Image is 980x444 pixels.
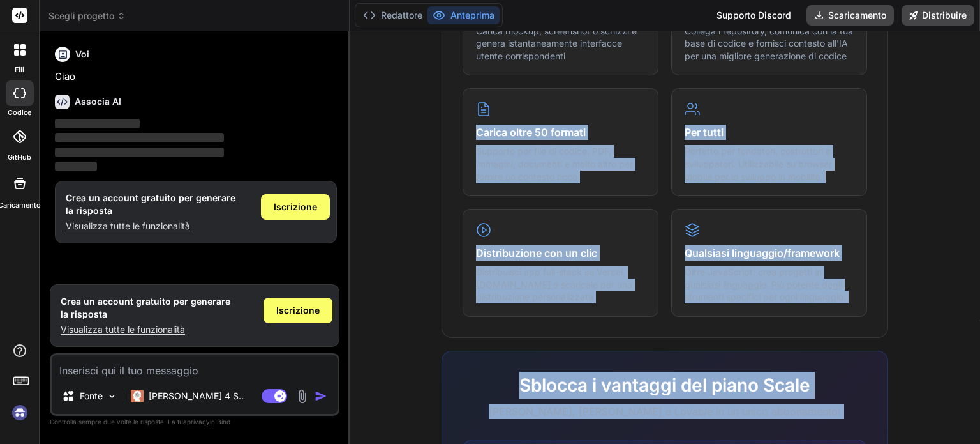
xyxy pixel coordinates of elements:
font: Supporto per file di codice, PDF, immagini, documenti e molto altro per fornire un contesto ricco [476,146,633,181]
font: Perfetto per fondatori, costruttori e sviluppatori. Utilizzabile su browser mobile per lo svilupp... [685,146,832,181]
font: codice [8,108,31,117]
font: [PERSON_NAME] 4 S.. [149,390,244,401]
button: Distribuire [902,5,974,26]
img: registrazione [9,402,31,424]
font: Iscrizione [276,305,320,316]
font: Distribuire [922,10,967,20]
button: Redattore [358,6,427,24]
button: Anteprima [427,6,500,24]
font: Visualizza tutte le funzionalità [61,324,185,335]
font: Anteprima [450,10,494,20]
img: Claude 4 Sonetto [131,390,144,402]
font: Oltre JavaScript: crea progetti in qualsiasi linguaggio. Più potente degli strumenti specifici pe... [685,266,846,302]
font: Scaricamento [828,10,886,20]
font: Carica mockup, screenshot o schizzi e genera istantaneamente interfacce utente corrispondenti [476,26,637,61]
button: Scaricamento [806,5,894,26]
font: fili [15,65,24,74]
font: Redattore [381,10,422,20]
font: Fonte [80,390,103,401]
img: icona [315,390,327,402]
font: GitHub [8,153,31,162]
font: Supporto Discord [716,10,791,20]
font: Visualizza tutte le funzionalità [66,220,190,231]
font: la risposta [66,205,112,216]
font: privacy [187,418,210,425]
font: Collega i repository, comunica con la tua base di codice e fornisci contesto all'IA per una migli... [685,26,853,61]
font: Iscrizione [274,201,317,212]
font: Distribuzione con un clic [476,247,597,259]
font: Voi [75,49,89,59]
font: Carica oltre 50 formati [476,126,586,139]
font: Scegli progetto [48,10,114,21]
font: Crea un account gratuito per generare [61,296,230,307]
font: Ciao [55,70,75,82]
font: [PERSON_NAME], [PERSON_NAME] e Lovable in un unico abbonamento! [489,405,841,418]
img: Scegli i modelli [107,391,117,402]
font: Qualsiasi linguaggio/framework [685,247,840,259]
img: attaccamento [295,389,309,404]
font: Crea un account gratuito per generare [66,192,235,203]
font: Controlla sempre due volte le risposte. La tua [50,418,187,425]
font: Per tutti [685,126,724,139]
font: in Bind [210,418,230,425]
font: Sblocca i vantaggi del piano Scale [519,374,810,396]
font: Distribuisci app full-stack su Vercel, [DOMAIN_NAME] o scaricale per una distribuzione personaliz... [476,266,632,302]
font: la risposta [61,309,107,319]
font: Associa AI [75,96,121,107]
